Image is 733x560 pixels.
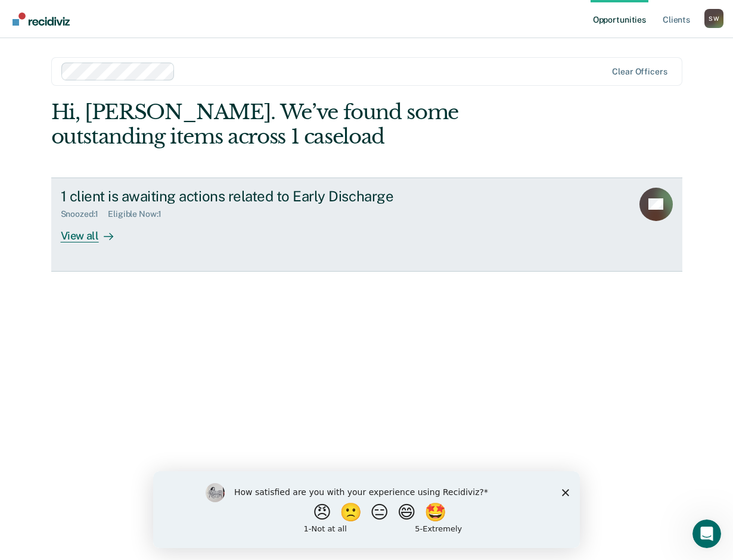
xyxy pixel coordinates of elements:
[51,178,682,272] a: 1 client is awaiting actions related to Early DischargeSnoozed:1Eligible Now:1View all
[61,209,108,219] div: Snoozed : 1
[51,100,556,149] div: Hi, [PERSON_NAME]. We’ve found some outstanding items across 1 caseload
[612,67,667,77] div: Clear officers
[153,471,580,548] iframe: Survey by Kim from Recidiviz
[692,519,721,548] iframe: Intercom live chat
[13,13,70,26] img: Recidiviz
[704,9,723,28] div: S W
[61,219,128,242] div: View all
[704,9,723,28] button: Profile dropdown button
[61,188,479,205] div: 1 client is awaiting actions related to Early Discharge
[108,209,171,219] div: Eligible Now : 1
